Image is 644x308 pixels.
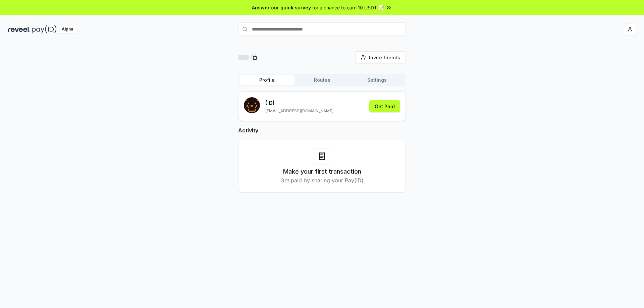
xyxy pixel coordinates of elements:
[369,100,400,112] button: Get Paid
[8,25,31,34] img: reveel_dark
[252,4,311,11] span: Answer our quick survey
[280,176,364,184] p: Get paid by sharing your Pay(ID)
[238,126,406,134] h2: Activity
[265,108,333,114] p: [EMAIL_ADDRESS][DOMAIN_NAME]
[283,167,361,176] h3: Make your first transaction
[32,25,57,34] img: pay_id
[369,54,400,61] span: Invite friends
[239,75,294,85] button: Profile
[294,75,350,85] button: Routes
[58,25,77,34] div: Alpha
[312,4,384,11] span: for a chance to earn 10 USDT 📝
[265,99,333,107] p: (ID)
[355,51,406,63] button: Invite friends
[350,75,405,85] button: Settings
